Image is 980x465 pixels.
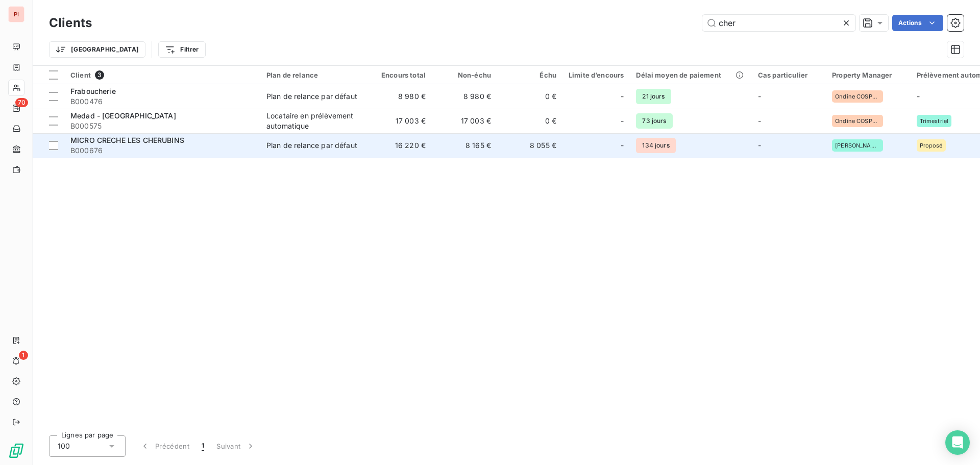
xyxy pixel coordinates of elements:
[758,116,761,125] span: -
[70,136,184,144] span: MICRO CRECHE LES CHERUBINS
[497,109,562,133] td: 0 €
[366,84,432,109] td: 8 980 €
[835,142,880,149] span: [PERSON_NAME]
[70,145,254,156] span: B000676
[15,98,28,107] span: 70
[366,133,432,158] td: 16 220 €
[621,116,624,126] span: -
[266,71,360,79] div: Plan de relance
[636,89,671,104] span: 21 jours
[621,140,624,151] span: -
[438,71,491,79] div: Non-échu
[920,118,949,124] span: Trimestriel
[758,92,761,101] span: -
[432,84,497,109] td: 8 980 €
[569,71,624,79] div: Limite d’encours
[195,435,210,457] button: 1
[373,71,426,79] div: Encours total
[758,71,820,79] div: Cas particulier
[702,15,855,31] input: Rechercher
[70,87,116,95] span: Fraboucherie
[432,133,497,158] td: 8 165 €
[70,96,254,107] span: B000476
[158,41,205,58] button: Filtrer
[95,70,104,80] span: 3
[832,71,904,79] div: Property Manager
[497,84,562,109] td: 0 €
[636,138,675,153] span: 134 jours
[210,435,262,457] button: Suivant
[432,109,497,133] td: 17 003 €
[636,113,672,129] span: 73 jours
[202,441,204,451] span: 1
[70,71,91,79] span: Client
[266,140,357,151] div: Plan de relance par défaut
[49,41,145,58] button: [GEOGRAPHIC_DATA]
[70,111,176,120] span: Medad - [GEOGRAPHIC_DATA]
[70,121,254,131] span: B000575
[497,133,562,158] td: 8 055 €
[19,351,28,360] span: 1
[917,92,920,101] span: -
[835,93,880,100] span: Ondine COSPEREC
[892,15,943,31] button: Actions
[835,118,880,124] span: Ondine COSPEREC
[266,91,357,102] div: Plan de relance par défaut
[503,71,556,79] div: Échu
[366,109,432,133] td: 17 003 €
[134,435,195,457] button: Précédent
[758,141,761,150] span: -
[8,6,24,22] div: PI
[58,441,70,451] span: 100
[621,91,624,102] span: -
[8,443,24,459] img: Logo LeanPay
[49,14,92,32] h3: Clients
[266,111,360,131] div: Locataire en prélèvement automatique
[920,142,943,149] span: Proposé
[636,71,745,79] div: Délai moyen de paiement
[945,430,970,455] div: Open Intercom Messenger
